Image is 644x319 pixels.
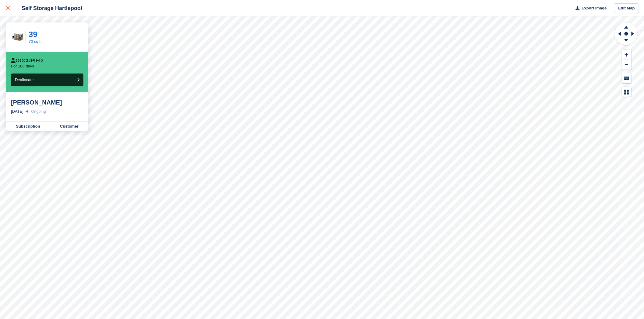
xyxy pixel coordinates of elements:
[31,108,46,115] div: Ongoing
[622,60,631,70] button: Zoom Out
[6,122,50,131] a: Subscription
[622,50,631,60] button: Zoom In
[582,5,607,11] span: Export Image
[11,64,34,69] p: For 106 days
[11,58,43,64] div: Occupied
[11,32,25,43] img: 64-sqft-unit%20(1).jpg
[614,3,639,13] a: Edit Map
[16,5,82,12] div: Self Storage Hartlepool
[26,110,29,113] img: arrow-right-light-icn-cde0832a797a2874e46488d9cf13f60e5c3a73dbe684e267c42b8395dfbc2abf.svg
[11,99,83,106] div: [PERSON_NAME]
[622,87,631,97] button: Map Legend
[15,77,33,82] span: Deallocate
[572,3,607,13] button: Export Image
[11,108,23,115] div: [DATE]
[11,74,83,86] button: Deallocate
[622,73,631,83] button: Keyboard Shortcuts
[29,30,37,39] a: 39
[50,122,88,131] a: Customer
[29,39,42,44] a: 70 sq ft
